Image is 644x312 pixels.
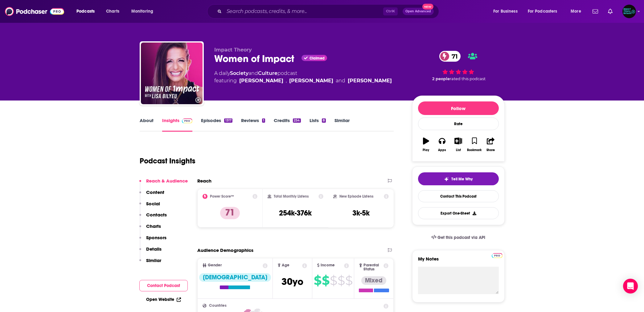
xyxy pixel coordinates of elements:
[524,6,566,16] button: open menu
[239,77,283,84] a: Lisa Bilyeu
[418,101,499,115] button: Follow
[322,118,326,123] div: 8
[146,178,188,184] p: Reach & Audience
[220,207,240,219] p: 71
[146,212,167,218] p: Contacts
[279,208,312,218] h3: 254k-376k
[102,6,123,16] a: Charts
[493,7,518,16] span: For Business
[492,253,502,258] img: Podchaser Pro
[230,70,248,76] a: Society
[361,276,386,285] div: Mixed
[208,263,222,267] span: Gender
[282,263,289,267] span: Age
[405,10,431,13] span: Open Advanced
[248,70,258,76] span: and
[182,118,193,123] img: Podchaser Pro
[450,133,466,156] button: List
[140,156,195,166] h1: Podcast Insights
[622,5,636,18] span: Logged in as rich38187
[201,117,232,132] a: Episodes1317
[281,276,303,288] span: 30 yo
[622,5,636,18] button: Show profile menu
[528,7,557,16] span: For Podcasters
[322,276,329,285] span: $
[214,70,392,84] div: A daily podcast
[139,257,161,269] button: Similar
[418,172,499,185] button: tell me why sparkleTell Me Why
[348,77,392,84] div: [PERSON_NAME]
[197,178,211,184] h2: Reach
[293,118,301,123] div: 254
[439,51,461,62] a: 71
[383,7,398,15] span: Ctrl K
[72,6,103,16] button: open menu
[210,194,234,199] h2: Power Score™
[422,4,433,10] span: New
[141,43,203,104] img: Women of Impact
[605,6,615,17] a: Show notifications dropdown
[214,77,392,84] span: featuring
[438,148,446,152] div: Apps
[451,177,473,182] span: Tell Me Why
[274,194,309,199] h2: Total Monthly Listens
[310,57,325,60] span: Claimed
[139,212,167,223] button: Contacts
[423,148,429,152] div: Play
[437,235,485,240] span: Get this podcast via API
[139,189,164,201] button: Content
[274,117,301,132] a: Credits254
[146,257,161,263] p: Similar
[338,276,345,285] span: $
[482,133,498,156] button: Share
[418,207,499,219] button: Export One-Sheet
[139,246,162,257] button: Details
[214,47,252,53] span: Impact Theory
[336,77,345,84] span: and
[146,189,164,195] p: Content
[76,7,95,16] span: Podcasts
[262,118,265,123] div: 1
[127,6,161,16] button: open menu
[418,117,499,130] div: Rate
[492,252,502,258] a: Pro website
[363,263,383,271] span: Parental Status
[418,256,499,267] label: My Notes
[432,76,450,81] span: 2 people
[418,190,499,202] a: Contact This Podcast
[434,133,450,156] button: Apps
[146,246,162,252] p: Details
[241,117,265,132] a: Reviews1
[224,118,232,123] div: 1317
[466,133,482,156] button: Bookmark
[139,235,166,246] button: Sponsors
[213,4,445,18] div: Search podcasts, credits, & more...
[444,177,449,182] img: tell me why sparkle
[310,117,326,132] a: Lists8
[403,8,434,15] button: Open AdvancedNew
[467,148,482,152] div: Bookmark
[445,51,461,62] span: 71
[286,77,287,84] span: ,
[418,133,434,156] button: Play
[5,6,64,17] img: Podchaser - Follow, Share and Rate Podcasts
[289,77,333,84] div: [PERSON_NAME]
[339,194,373,199] h2: New Episode Listens
[139,223,161,235] button: Charts
[321,263,335,267] span: Income
[146,223,161,229] p: Charts
[456,148,461,152] div: List
[330,276,337,285] span: $
[426,230,490,245] a: Get this podcast via API
[106,7,119,16] span: Charts
[571,7,581,16] span: More
[162,117,193,132] a: InsightsPodchaser Pro
[450,76,486,81] span: rated this podcast
[623,279,638,294] div: Open Intercom Messenger
[209,304,227,308] span: Countries
[345,276,352,285] span: $
[314,276,321,285] span: $
[486,148,495,152] div: Share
